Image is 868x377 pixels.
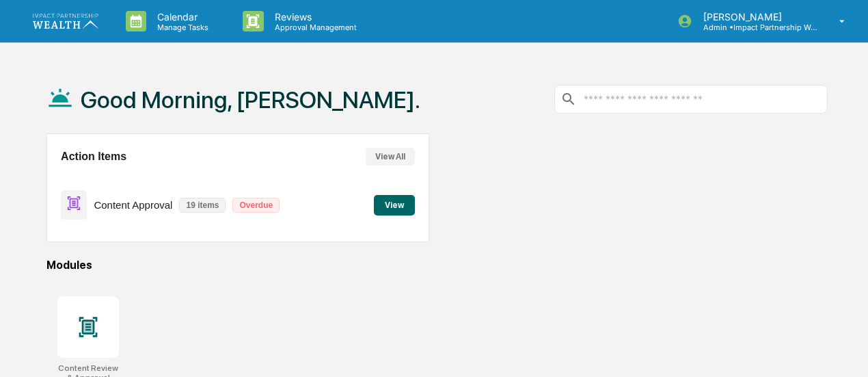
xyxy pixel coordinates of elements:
[46,259,828,272] div: Modules
[146,23,215,32] p: Manage Tasks
[374,195,415,216] button: View
[146,11,215,23] p: Calendar
[33,14,98,28] img: logo
[81,86,420,114] h1: Good Morning, [PERSON_NAME].
[692,11,819,23] p: [PERSON_NAME]
[94,199,172,211] p: Content Approval
[61,151,126,163] h2: Action Items
[366,148,415,166] button: View All
[179,198,226,213] p: 19 items
[232,198,280,213] p: Overdue
[264,23,364,32] p: Approval Management
[692,23,819,32] p: Admin • Impact Partnership Wealth
[264,11,364,23] p: Reviews
[374,198,415,211] a: View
